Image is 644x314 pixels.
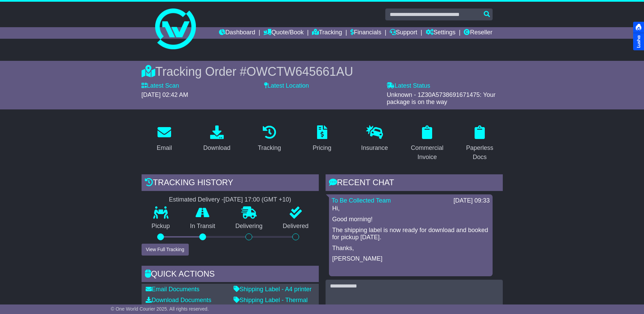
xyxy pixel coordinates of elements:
a: Quote/Book [263,27,303,39]
span: Unknown - 1Z30A5738691671475: Your package is on the way [387,91,495,106]
div: Quick Actions [142,266,319,284]
p: Thanks, [332,245,489,252]
p: [PERSON_NAME] [332,255,489,263]
div: RECENT CHAT [326,174,503,193]
a: Reseller [464,27,492,39]
a: Pricing [308,123,336,155]
a: Insurance [357,123,392,155]
div: Email [157,143,172,153]
p: Pickup [142,223,180,230]
div: Download [203,143,231,153]
p: Good morning! [332,216,489,223]
a: Download [199,123,235,155]
span: © One World Courier 2025. All rights reserved. [111,306,209,312]
a: Tracking [253,123,285,155]
a: Paperless Docs [457,123,503,164]
span: OWCTW645661AU [246,65,353,78]
div: Tracking [258,143,281,153]
div: Paperless Docs [461,143,498,162]
div: Pricing [313,143,331,153]
a: Tracking [312,27,342,39]
div: [DATE] 17:00 (GMT +10) [224,196,291,204]
div: Tracking Order # [142,64,503,79]
a: To Be Collected Team [332,197,391,204]
p: Delivered [273,223,319,230]
label: Latest Status [387,82,430,90]
div: Tracking history [142,174,319,193]
div: Estimated Delivery - [142,196,319,204]
span: [DATE] 02:42 AM [142,91,188,98]
button: View Full Tracking [142,244,189,256]
a: Dashboard [219,27,255,39]
div: Insurance [361,143,388,153]
a: Support [390,27,417,39]
label: Latest Scan [142,82,179,90]
a: Financials [350,27,381,39]
a: Commercial Invoice [404,123,450,164]
p: Hi, [332,205,489,212]
p: The shipping label is now ready for download and booked for pickup [DATE]. [332,227,489,241]
a: Download Documents [146,297,211,303]
div: Commercial Invoice [409,143,446,162]
a: Shipping Label - A4 printer [234,286,312,293]
a: Email [152,123,176,155]
p: In Transit [180,223,225,230]
div: [DATE] 09:33 [454,197,490,205]
a: Shipping Label - Thermal printer [234,297,308,311]
label: Latest Location [264,82,309,90]
p: Delivering [225,223,273,230]
a: Settings [426,27,456,39]
a: Email Documents [146,286,200,293]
